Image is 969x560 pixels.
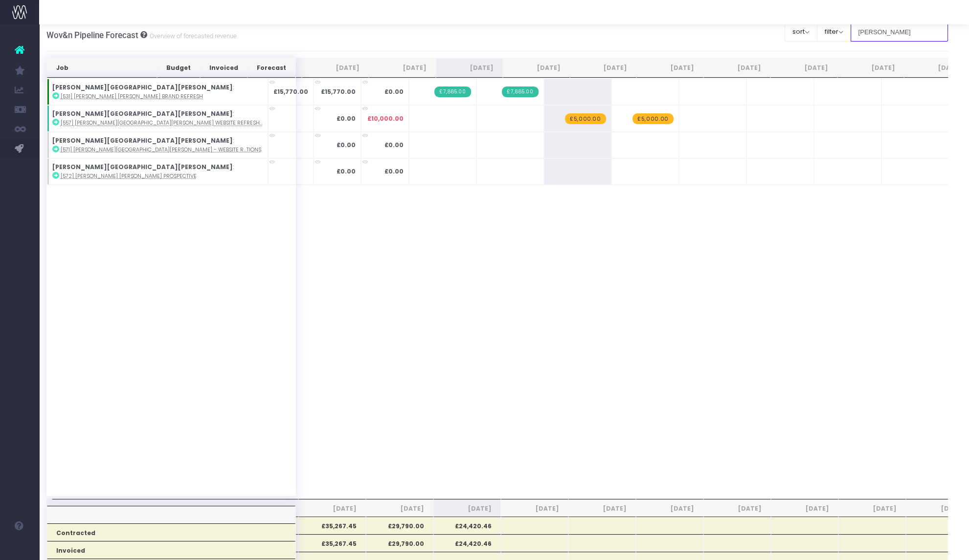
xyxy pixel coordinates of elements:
span: [DATE] [780,504,829,513]
th: Budget [157,58,200,78]
img: images/default_profile_image.png [12,540,27,555]
button: sort [785,22,817,42]
small: Overview of forecasted revenue [147,30,237,40]
strong: £15,770.00 [321,87,356,96]
th: Nov 25: activate to sort column ascending [636,58,703,78]
strong: [PERSON_NAME][GEOGRAPHIC_DATA][PERSON_NAME] [52,109,233,118]
strong: £15,770.00 [273,87,308,96]
td: : [47,79,268,105]
th: Job: activate to sort column ascending [47,58,157,78]
th: Sep 25: activate to sort column ascending [503,58,570,78]
strong: £0.00 [337,167,356,175]
span: [DATE] [915,504,964,513]
th: Jul 25: activate to sort column ascending [369,58,436,78]
span: £0.00 [384,87,404,96]
th: Invoiced [200,58,248,78]
abbr: [571] Langham Hall - Website rebuild options [61,146,261,153]
th: Feb 26: activate to sort column ascending [837,58,904,78]
th: £24,420.46 [433,517,501,534]
th: Jun 25: activate to sort column ascending [302,58,369,78]
span: £0.00 [384,141,404,150]
th: Dec 25: activate to sort column ascending [703,58,770,78]
span: [DATE] [443,504,492,513]
th: £29,790.00 [366,517,433,534]
th: £29,790.00 [366,534,433,552]
th: Oct 25: activate to sort column ascending [570,58,637,78]
span: [DATE] [308,504,357,513]
input: Search... [851,22,948,42]
span: £0.00 [384,167,404,176]
button: filter [817,22,851,42]
span: [DATE] [713,504,762,513]
span: Streamtime Invoice: 743 – [531] Langham Hall Brand Refresh [434,86,471,97]
strong: [PERSON_NAME][GEOGRAPHIC_DATA][PERSON_NAME] [52,83,233,91]
th: £35,267.45 [298,517,366,534]
strong: [PERSON_NAME][GEOGRAPHIC_DATA][PERSON_NAME] [52,136,233,145]
strong: £0.00 [337,114,356,123]
td: : [47,105,268,131]
abbr: [572] langham hall prospective [61,172,197,180]
th: £35,267.45 [298,534,366,552]
span: wayahead Revenue Forecast Item [632,113,673,124]
span: Streamtime Invoice: 747 – [531] Langham Hall Brand Refresh [502,86,538,97]
strong: £0.00 [337,141,356,149]
span: [DATE] [510,504,559,513]
span: £10,000.00 [367,114,404,123]
strong: [PERSON_NAME][GEOGRAPHIC_DATA][PERSON_NAME] [52,163,233,171]
abbr: [557] Langham Hall Website Refresh [61,119,263,127]
abbr: [531] Langham Hall Brand Refresh [61,93,203,100]
span: [DATE] [645,504,694,513]
span: [DATE] [578,504,627,513]
span: [DATE] [375,504,424,513]
th: Forecast [248,58,295,78]
th: Jan 26: activate to sort column ascending [770,58,837,78]
th: Invoiced [47,541,295,559]
th: £24,420.46 [433,534,501,552]
th: Contracted [47,523,295,541]
td: : [47,132,268,158]
span: wayahead Revenue Forecast Item [565,113,606,124]
th: Aug 25: activate to sort column ascending [436,58,503,78]
td: : [47,158,268,185]
span: Wov&n Pipeline Forecast [46,30,138,40]
span: [DATE] [848,504,897,513]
